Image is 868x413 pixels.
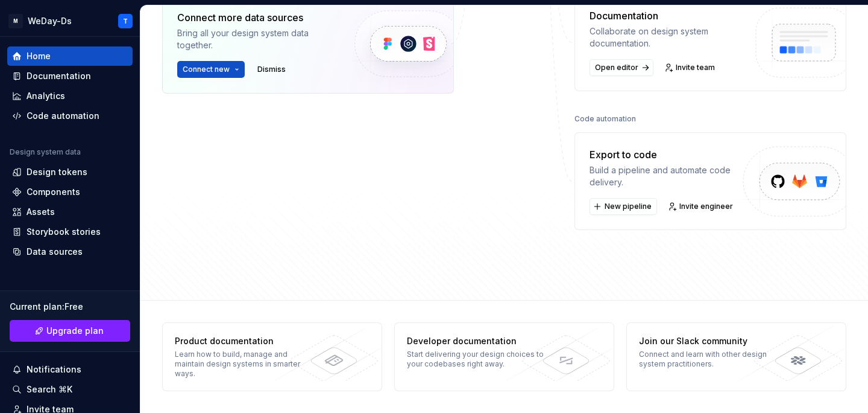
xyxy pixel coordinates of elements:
span: New pipeline [605,202,652,211]
a: Open editor [590,59,653,76]
button: Search ⌘K [7,380,133,399]
a: Data sources [7,242,133,261]
div: Product documentation [175,335,315,347]
div: Storybook stories [27,226,101,238]
span: Dismiss [257,65,286,74]
div: Export to code [590,147,744,162]
span: Connect new [183,65,230,74]
div: Build a pipeline and automate code delivery. [590,164,744,188]
div: Current plan : Free [10,301,130,313]
div: WeDay-Ds [28,15,72,27]
div: Developer documentation [407,335,547,347]
a: Developer documentationStart delivering your design choices to your codebases right away. [394,322,614,391]
span: Open editor [595,63,638,72]
a: Invite team [661,59,720,76]
div: Components [27,186,80,198]
div: M [8,14,23,28]
a: Join our Slack communityConnect and learn with other design system practitioners. [626,322,846,391]
div: Join our Slack community [639,335,779,347]
button: Notifications [7,360,133,379]
div: T [123,16,128,26]
button: MWeDay-DsT [2,8,137,34]
div: Start delivering your design choices to your codebases right away. [407,350,547,369]
a: Invite engineer [664,198,738,215]
a: Documentation [7,66,133,86]
div: Documentation [27,70,91,82]
button: Upgrade plan [10,320,130,342]
div: Learn how to build, manage and maintain design systems in smarter ways. [175,350,315,379]
a: Product documentationLearn how to build, manage and maintain design systems in smarter ways. [162,322,382,391]
a: Home [7,46,133,66]
div: Bring all your design system data together. [177,27,334,51]
div: Data sources [27,246,83,258]
div: Code automation [27,110,99,122]
div: Design system data [10,147,81,157]
a: Design tokens [7,162,133,182]
div: Assets [27,206,55,218]
button: New pipeline [590,198,657,215]
button: Dismiss [252,61,291,78]
a: Storybook stories [7,222,133,242]
button: Connect new [177,61,245,78]
span: Invite engineer [679,202,733,211]
div: Design tokens [27,166,87,178]
a: Code automation [7,106,133,126]
a: Components [7,182,133,202]
div: Search ⌘K [27,383,72,395]
a: Assets [7,202,133,222]
div: Home [27,50,51,62]
div: Analytics [27,90,65,102]
span: Invite team [676,63,715,72]
div: Connect more data sources [177,10,334,25]
div: Collaborate on design system documentation. [590,25,744,50]
div: Notifications [27,363,81,376]
span: Upgrade plan [46,325,104,337]
div: Documentation [590,8,744,23]
div: Connect and learn with other design system practitioners. [639,350,779,369]
div: Code automation [574,110,636,127]
a: Analytics [7,86,133,106]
